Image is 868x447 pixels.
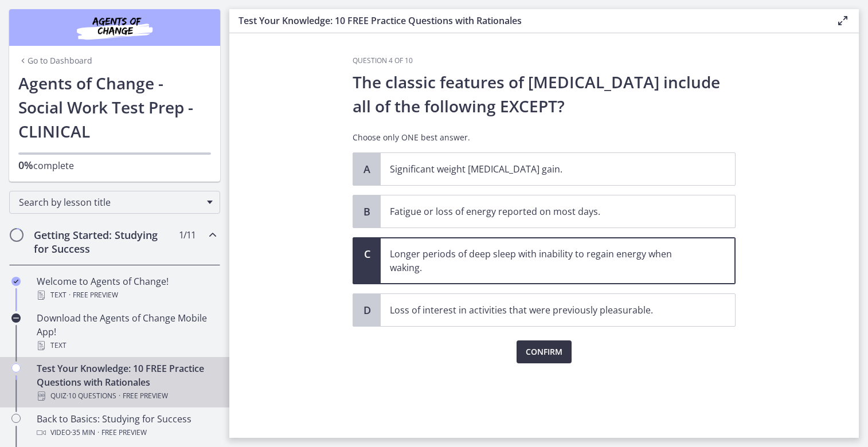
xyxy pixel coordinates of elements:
[18,55,92,66] a: Go to Dashboard
[360,205,374,218] span: B
[73,288,118,302] span: Free preview
[67,389,116,403] span: · 10 Questions
[37,275,216,302] div: Welcome to Agents of Change!
[360,247,374,261] span: C
[37,389,216,403] div: Quiz
[37,412,216,440] div: Back to Basics: Studying for Success
[11,277,21,286] i: Completed
[34,228,174,256] h2: Getting Started: Studying for Success
[37,311,216,352] div: Download the Agents of Change Mobile App!
[18,158,33,172] span: 0%
[71,426,95,440] span: · 35 min
[390,205,703,218] p: Fatigue or loss of energy reported on most days.
[390,162,703,176] p: Significant weight [MEDICAL_DATA] gain.
[69,288,71,302] span: ·
[101,426,147,440] span: Free preview
[526,345,562,359] span: Confirm
[123,389,168,403] span: Free preview
[37,288,216,302] div: Text
[9,191,220,214] div: Search by lesson title
[37,362,216,403] div: Test Your Knowledge: 10 FREE Practice Questions with Rationales
[18,71,211,143] h1: Agents of Change - Social Work Test Prep - CLINICAL
[360,162,374,176] span: A
[179,228,196,242] span: 1 / 11
[390,303,703,317] p: Loss of interest in activities that were previously pleasurable.
[19,196,201,209] span: Search by lesson title
[46,14,183,41] img: Agents of Change
[119,389,120,403] span: ·
[517,340,572,363] button: Confirm
[238,14,818,28] h3: Test Your Knowledge: 10 FREE Practice Questions with Rationales
[390,247,703,275] p: Longer periods of deep sleep with inability to regain energy when waking.
[360,303,374,317] span: D
[353,132,736,143] p: Choose only ONE best answer.
[353,56,736,65] h3: Question 4 of 10
[37,426,216,440] div: Video
[353,70,736,118] p: The classic features of [MEDICAL_DATA] include all of the following EXCEPT?
[18,158,211,172] p: complete
[97,426,99,440] span: ·
[37,339,216,352] div: Text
